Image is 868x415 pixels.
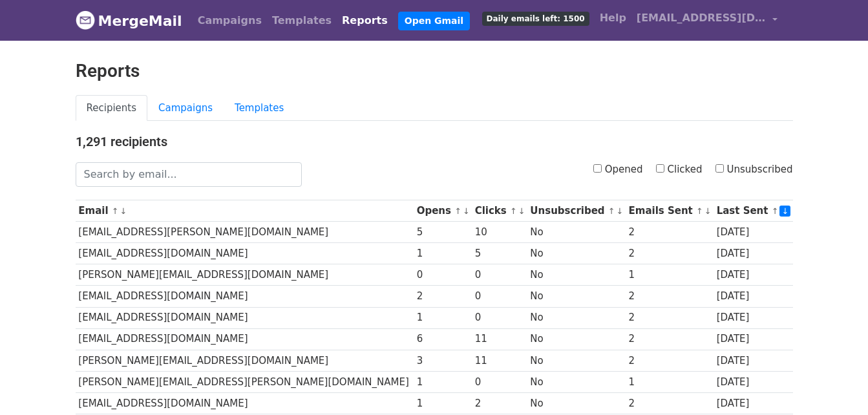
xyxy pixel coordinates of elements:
[76,307,414,328] td: [EMAIL_ADDRESS][DOMAIN_NAME]
[76,328,414,350] td: [EMAIL_ADDRESS][DOMAIN_NAME]
[76,7,182,34] a: MergeMail
[76,350,414,371] td: [PERSON_NAME][EMAIL_ADDRESS][DOMAIN_NAME]
[696,206,703,216] a: ↑
[472,222,527,243] td: 10
[714,200,793,222] th: Last Sent
[714,286,793,307] td: [DATE]
[477,5,595,31] a: Daily emails left: 1500
[593,162,643,177] label: Opened
[527,222,626,243] td: No
[112,206,119,216] a: ↑
[626,350,714,371] td: 2
[472,328,527,350] td: 11
[593,164,602,173] input: Opened
[76,162,302,187] input: Search by email...
[463,206,470,216] a: ↓
[772,206,779,216] a: ↑
[472,200,527,222] th: Clicks
[76,222,414,243] td: [EMAIL_ADDRESS][PERSON_NAME][DOMAIN_NAME]
[414,307,472,328] td: 1
[482,12,589,26] span: Daily emails left: 1500
[414,350,472,371] td: 3
[714,243,793,264] td: [DATE]
[76,243,414,264] td: [EMAIL_ADDRESS][DOMAIN_NAME]
[414,328,472,350] td: 6
[626,200,714,222] th: Emails Sent
[626,328,714,350] td: 2
[527,243,626,264] td: No
[224,95,295,122] a: Templates
[626,243,714,264] td: 2
[414,243,472,264] td: 1
[472,264,527,286] td: 0
[76,286,414,307] td: [EMAIL_ADDRESS][DOMAIN_NAME]
[595,5,631,31] a: Help
[472,392,527,414] td: 2
[704,206,712,216] a: ↓
[527,350,626,371] td: No
[472,350,527,371] td: 11
[76,134,793,149] h4: 1,291 recipients
[626,371,714,392] td: 1
[714,307,793,328] td: [DATE]
[608,206,615,216] a: ↑
[527,307,626,328] td: No
[414,371,472,392] td: 1
[518,206,525,216] a: ↓
[626,392,714,414] td: 2
[631,5,783,36] a: [EMAIL_ADDRESS][DOMAIN_NAME]
[714,328,793,350] td: [DATE]
[414,286,472,307] td: 2
[472,243,527,264] td: 5
[76,95,148,122] a: Recipients
[472,371,527,392] td: 0
[472,307,527,328] td: 0
[414,392,472,414] td: 1
[472,286,527,307] td: 0
[626,222,714,243] td: 2
[76,371,414,392] td: [PERSON_NAME][EMAIL_ADDRESS][PERSON_NAME][DOMAIN_NAME]
[398,12,470,30] a: Open Gmail
[76,60,793,82] h2: Reports
[414,264,472,286] td: 0
[120,206,127,216] a: ↓
[510,206,517,216] a: ↑
[527,371,626,392] td: No
[76,200,414,222] th: Email
[76,10,95,30] img: MergeMail logo
[656,162,703,177] label: Clicked
[714,371,793,392] td: [DATE]
[714,392,793,414] td: [DATE]
[626,307,714,328] td: 2
[414,200,472,222] th: Opens
[656,164,664,173] input: Clicked
[76,264,414,286] td: [PERSON_NAME][EMAIL_ADDRESS][DOMAIN_NAME]
[715,162,793,177] label: Unsubscribed
[714,350,793,371] td: [DATE]
[527,200,626,222] th: Unsubscribed
[147,95,224,122] a: Campaigns
[617,206,624,216] a: ↓
[76,392,414,414] td: [EMAIL_ADDRESS][DOMAIN_NAME]
[527,286,626,307] td: No
[637,10,766,26] span: [EMAIL_ADDRESS][DOMAIN_NAME]
[337,8,393,34] a: Reports
[527,328,626,350] td: No
[414,222,472,243] td: 5
[193,8,267,34] a: Campaigns
[626,286,714,307] td: 2
[454,206,461,216] a: ↑
[267,8,337,34] a: Templates
[626,264,714,286] td: 1
[527,264,626,286] td: No
[715,164,724,173] input: Unsubscribed
[527,392,626,414] td: No
[779,206,790,217] a: ↓
[714,222,793,243] td: [DATE]
[714,264,793,286] td: [DATE]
